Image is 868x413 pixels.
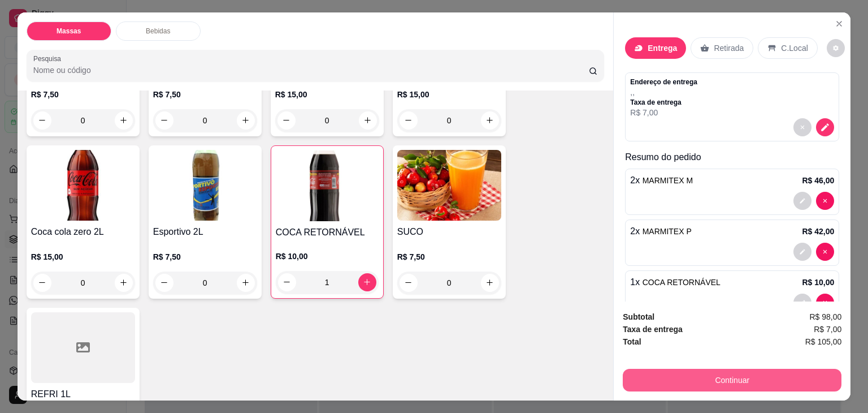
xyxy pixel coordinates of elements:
span: MARMITEX M [643,176,693,185]
p: R$ 15,00 [31,251,135,263]
strong: Total [623,337,641,346]
p: Endereço de entrega [630,78,697,87]
h4: SUCO [397,225,501,239]
button: decrease-product-quantity [277,111,296,130]
button: decrease-product-quantity [816,243,834,261]
span: COCA RETORNÁVEL [643,278,721,287]
button: increase-product-quantity [359,111,377,130]
p: Massas [57,27,81,36]
button: increase-product-quantity [115,274,133,292]
button: Continuar [623,369,841,392]
button: increase-product-quantity [237,274,255,292]
button: decrease-product-quantity [33,111,51,130]
p: R$ 15,00 [275,89,379,100]
p: Retirada [714,42,744,54]
span: MARMITEX P [643,227,692,236]
button: increase-product-quantity [115,111,133,130]
h4: REFRI 1L [31,388,135,401]
button: increase-product-quantity [237,111,255,130]
p: R$ 46,00 [802,175,834,186]
h4: Coca cola zero 2L [31,225,135,239]
p: Resumo do pedido [625,150,839,164]
label: Pesquisa [33,54,65,63]
p: 2 x [630,174,693,187]
button: increase-product-quantity [481,111,499,130]
p: R$ 42,00 [802,226,834,237]
p: R$ 10,00 [802,277,834,288]
button: decrease-product-quantity [155,111,173,130]
p: Bebidas [146,27,170,36]
button: decrease-product-quantity [278,273,296,291]
span: R$ 105,00 [805,335,842,348]
input: Pesquisa [33,64,589,76]
button: decrease-product-quantity [400,111,418,130]
button: decrease-product-quantity [793,294,811,312]
button: decrease-product-quantity [816,118,834,136]
p: C.Local [781,42,808,54]
button: decrease-product-quantity [793,192,811,210]
span: R$ 7,00 [814,323,841,335]
strong: Subtotal [623,312,654,321]
p: 1 x [630,276,721,289]
p: 2 x [630,225,691,238]
img: product-image [153,150,257,221]
button: decrease-product-quantity [827,39,845,57]
p: R$ 7,50 [153,251,257,263]
button: decrease-product-quantity [400,274,418,292]
button: increase-product-quantity [481,274,499,292]
button: increase-product-quantity [358,273,376,291]
button: decrease-product-quantity [816,192,834,210]
button: decrease-product-quantity [33,274,51,292]
p: R$ 7,50 [31,89,135,100]
button: decrease-product-quantity [816,294,834,312]
span: R$ 98,00 [809,311,841,323]
p: R$ 7,00 [630,107,697,118]
p: Entrega [648,42,677,54]
button: Close [830,15,848,33]
p: R$ 7,50 [397,251,501,263]
button: decrease-product-quantity [155,274,173,292]
button: decrease-product-quantity [793,243,811,261]
p: R$ 10,00 [276,251,379,262]
h4: Esportivo 2L [153,225,257,239]
p: R$ 15,00 [397,89,501,100]
p: Taxa de entrega [630,98,697,107]
p: R$ 7,50 [153,89,257,100]
p: , , [630,87,697,98]
img: product-image [276,150,379,221]
strong: Taxa de entrega [623,325,683,334]
button: decrease-product-quantity [793,118,811,136]
img: product-image [31,150,135,221]
img: product-image [397,150,501,221]
h4: COCA RETORNÁVEL [276,226,379,239]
